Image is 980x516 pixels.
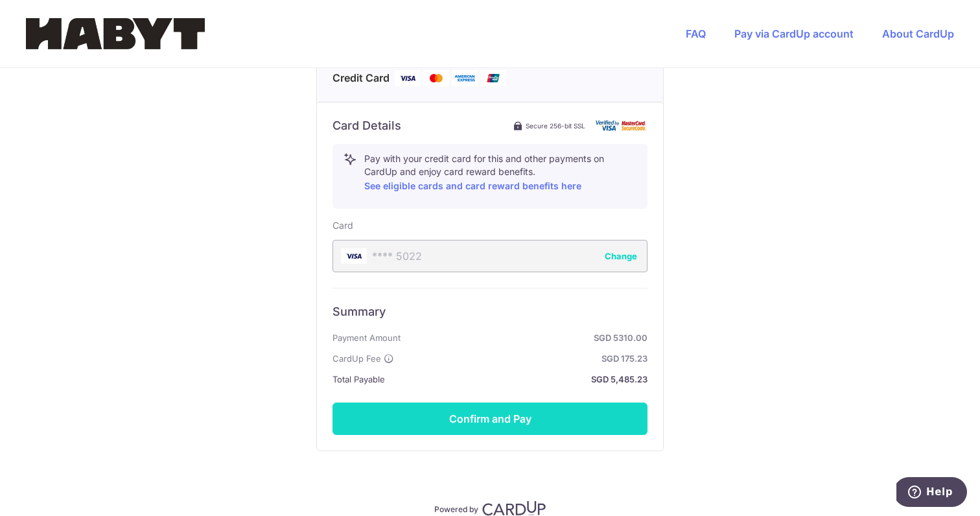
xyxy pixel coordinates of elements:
[482,500,546,516] img: CardUp
[364,180,581,191] a: See eligible cards and card reward benefits here
[596,120,647,131] img: card secure
[332,304,647,320] h6: Summary
[332,403,647,435] button: Confirm and Pay
[332,219,353,232] label: Card
[605,250,637,263] button: Change
[399,351,647,366] strong: SGD 175.23
[896,477,967,510] iframe: Opens a widget where you can find more information
[480,70,506,86] img: Union Pay
[332,371,385,387] span: Total Payable
[395,70,421,86] img: Visa
[882,27,954,40] a: About CardUp
[434,502,478,515] p: Powered by
[686,27,706,40] a: FAQ
[332,330,401,346] span: Payment Amount
[390,371,647,387] strong: SGD 5,485.23
[734,27,854,40] a: Pay via CardUp account
[406,330,647,346] strong: SGD 5310.00
[452,70,478,86] img: American Express
[364,152,636,194] p: Pay with your credit card for this and other payments on CardUp and enjoy card reward benefits.
[526,121,585,131] span: Secure 256-bit SSL
[332,70,390,86] span: Credit Card
[332,351,381,366] span: CardUp Fee
[332,118,401,134] h6: Card Details
[423,70,449,86] img: Mastercard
